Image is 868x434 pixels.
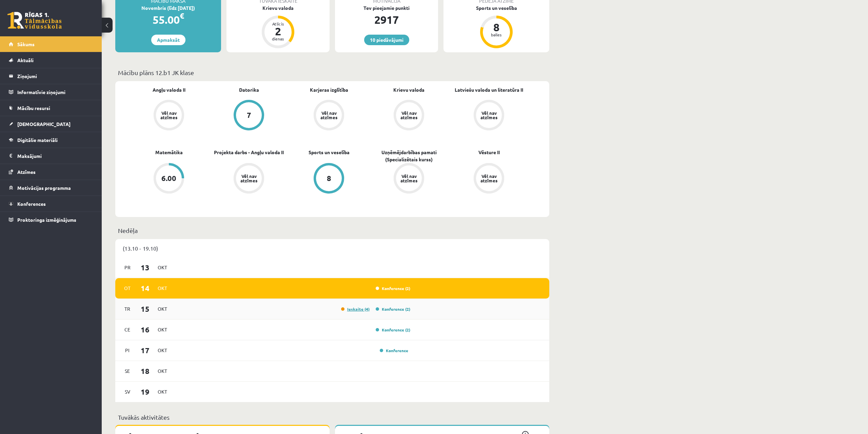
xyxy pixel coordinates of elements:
div: 8 [486,22,507,33]
p: Nedēļa [118,226,547,235]
span: Ce [120,324,135,335]
div: Atlicis [268,22,288,26]
div: Vēl nav atzīmes [319,111,338,120]
a: [DEMOGRAPHIC_DATA] [9,116,93,132]
a: Matemātika [155,149,183,156]
a: Vēl nav atzīmes [449,100,529,132]
span: 15 [135,303,156,314]
div: dienas [268,37,288,41]
a: Ieskaite (4) [341,306,370,312]
div: 6.00 [161,175,176,182]
a: Vēl nav atzīmes [369,163,449,195]
span: Aktuāli [17,57,34,63]
span: Sv [120,386,135,397]
a: Maksājumi [9,148,93,164]
span: 13 [135,262,156,273]
a: Latviešu valoda un literatūra II [455,86,523,93]
span: [DEMOGRAPHIC_DATA] [17,121,71,127]
a: Atzīmes [9,164,93,180]
div: Krievu valoda [226,4,330,12]
a: Konference (2) [376,327,410,332]
a: Rīgas 1. Tālmācības vidusskola [7,12,62,29]
span: Mācību resursi [17,105,50,111]
legend: Maksājumi [17,148,93,164]
span: 16 [135,324,156,335]
div: 8 [327,175,331,182]
div: 2 [268,26,288,37]
div: balles [486,33,507,37]
span: Okt [155,304,170,314]
a: Konference (2) [376,306,410,312]
span: 18 [135,365,156,377]
span: Konferences [17,201,46,207]
div: 2917 [335,12,438,28]
div: Tev pieejamie punkti [335,4,438,12]
span: Proktoringa izmēģinājums [17,217,76,223]
span: Okt [155,262,170,273]
a: Vēl nav atzīmes [369,100,449,132]
a: Ziņojumi [9,68,93,84]
a: Motivācijas programma [9,180,93,196]
legend: Informatīvie ziņojumi [17,84,93,100]
p: Tuvākās aktivitātes [118,413,547,422]
span: Atzīmes [17,169,36,175]
span: € [180,11,184,21]
span: Okt [155,324,170,335]
a: Informatīvie ziņojumi [9,84,93,100]
div: Vēl nav atzīmes [239,174,258,183]
span: Okt [155,345,170,356]
div: Vēl nav atzīmes [159,111,178,120]
a: Krievu valoda [393,86,425,93]
a: Sports un veselība [309,149,350,156]
div: Vēl nav atzīmes [399,111,418,120]
div: Vēl nav atzīmes [479,174,498,183]
a: Konference [380,348,408,353]
span: 17 [135,345,156,356]
a: Digitālie materiāli [9,132,93,148]
span: Tr [120,304,135,314]
a: Sports un veselība 8 balles [443,4,549,49]
div: 55.00 [115,12,221,28]
span: Pi [120,345,135,356]
a: Vēl nav atzīmes [209,163,289,195]
a: Aktuāli [9,52,93,68]
div: Vēl nav atzīmes [479,111,498,120]
span: 14 [135,283,156,294]
a: Mācību resursi [9,100,93,116]
div: 7 [247,111,251,119]
span: Ot [120,283,135,293]
a: Konference (2) [376,286,410,291]
a: Angļu valoda II [153,86,185,93]
span: Okt [155,366,170,376]
span: Okt [155,283,170,293]
a: Vēl nav atzīmes [289,100,369,132]
a: Krievu valoda Atlicis 2 dienas [226,4,330,49]
a: Projekta darbs - Angļu valoda II [214,149,284,156]
a: Konferences [9,196,93,212]
a: Proktoringa izmēģinājums [9,212,93,228]
a: Apmaksāt [151,35,185,45]
span: Sākums [17,41,35,47]
span: Se [120,366,135,376]
a: 10 piedāvājumi [364,35,409,45]
a: Uzņēmējdarbības pamati (Specializētais kurss) [369,149,449,163]
span: Okt [155,386,170,397]
div: (13.10 - 19.10) [115,239,549,257]
div: Vēl nav atzīmes [399,174,418,183]
a: Vēl nav atzīmes [129,100,209,132]
a: Sākums [9,36,93,52]
legend: Ziņojumi [17,68,93,84]
span: Motivācijas programma [17,185,71,191]
div: Novembris (līdz [DATE]) [115,4,221,12]
p: Mācību plāns 12.b1 JK klase [118,68,547,77]
span: 19 [135,386,156,397]
a: 7 [209,100,289,132]
div: Sports un veselība [443,4,549,12]
a: Karjeras izglītība [310,86,348,93]
span: Digitālie materiāli [17,137,58,143]
a: 6.00 [129,163,209,195]
a: 8 [289,163,369,195]
a: Vēsture II [478,149,500,156]
span: Pr [120,262,135,273]
a: Vēl nav atzīmes [449,163,529,195]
